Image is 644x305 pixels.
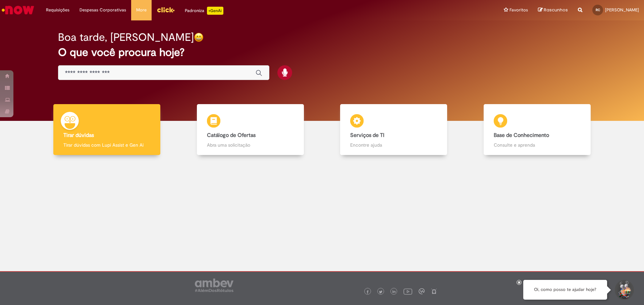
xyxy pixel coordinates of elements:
div: Padroniza [185,7,223,15]
img: logo_footer_twitter.png [379,290,382,294]
img: logo_footer_ambev_rotulo_gray.png [195,279,233,292]
span: Despesas Corporativas [79,7,126,13]
button: Iniciar Conversa de Suporte [614,280,634,300]
img: logo_footer_workplace.png [419,288,425,294]
a: Catálogo de Ofertas Abra uma solicitação [179,104,322,155]
img: logo_footer_linkedin.png [392,290,396,294]
span: Rascunhos [544,7,568,13]
span: RC [596,8,600,12]
img: click_logo_yellow_360x200.png [157,5,175,15]
a: Base de Conhecimento Consulte e aprenda [466,104,609,155]
b: Catálogo de Ofertas [207,132,256,139]
b: Base de Conhecimento [494,132,549,139]
a: Tirar dúvidas Tirar dúvidas com Lupi Assist e Gen Ai [35,104,179,155]
div: Oi, como posso te ajudar hoje? [523,280,607,300]
a: Rascunhos [538,7,568,13]
a: Serviços de TI Encontre ajuda [322,104,466,155]
p: Encontre ajuda [350,142,437,148]
img: logo_footer_facebook.png [366,290,369,294]
span: [PERSON_NAME] [605,7,639,13]
img: logo_footer_youtube.png [404,287,412,296]
p: Abra uma solicitação [207,142,294,148]
p: +GenAi [207,7,223,15]
b: Tirar dúvidas [63,132,94,139]
img: happy-face.png [194,32,204,42]
h2: O que você procura hoje? [58,47,586,58]
span: More [136,7,147,13]
b: Serviços de TI [350,132,384,139]
p: Tirar dúvidas com Lupi Assist e Gen Ai [63,142,150,148]
span: Requisições [46,7,69,13]
h2: Boa tarde, [PERSON_NAME] [58,31,194,43]
img: logo_footer_naosei.png [431,288,437,294]
span: Favoritos [509,7,528,13]
img: ServiceNow [1,3,35,17]
p: Consulte e aprenda [494,142,581,148]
